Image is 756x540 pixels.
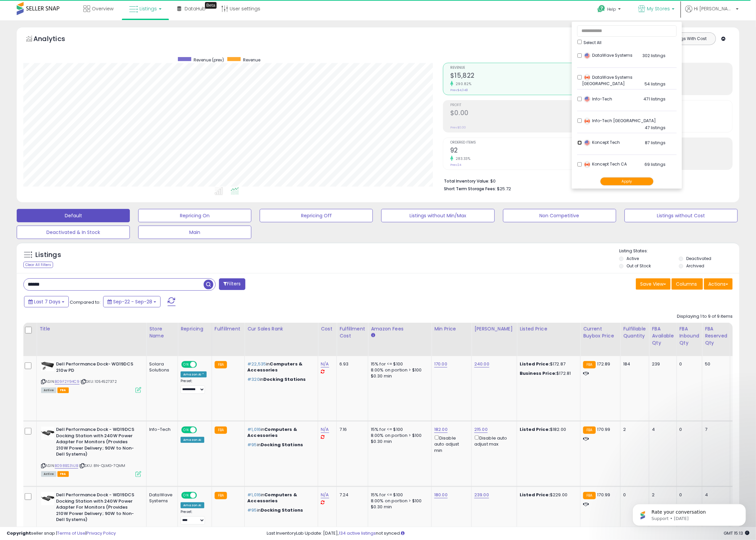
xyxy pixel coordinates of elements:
span: Revenue [243,57,260,63]
img: usa.png [584,96,590,102]
span: OFF [196,493,207,498]
div: DataWave Systems [149,492,173,504]
b: Dell Performance Dock - WD19DCS Docking Station with 240W Power Adapter For Monitors (Provides 21... [56,492,137,525]
img: 31fw9oB74EL._SL40_.jpg [41,427,54,440]
a: 180.00 [434,492,448,498]
h2: 92 [450,147,584,156]
small: Amazon Fees. [371,332,375,338]
div: $229.00 [520,492,575,498]
a: 240.00 [474,361,489,367]
div: 7 [705,427,725,433]
div: $172.81 [520,370,575,376]
div: Listed Price [520,325,577,332]
small: FBA [583,361,595,368]
h5: Analytics [33,34,78,45]
img: usa.png [584,52,590,59]
div: Repricing [181,325,209,332]
div: Title [39,325,144,332]
div: 8.00% on portion > $100 [371,367,426,373]
button: Deactivated & In Stock [17,226,130,239]
span: #95 [247,442,257,448]
span: ON [182,493,190,498]
span: ON [182,362,190,367]
span: 170.99 [597,492,610,498]
small: Prev: 24 [450,163,461,167]
span: | SKU: 8N-QLMG-7QMM [79,463,125,468]
div: Tooltip anchor [205,2,217,9]
div: 4 [652,427,671,433]
span: DataWave Systems [584,52,633,58]
span: Revenue (prev) [194,57,224,63]
div: Preset: [181,379,207,394]
span: OFF [196,427,207,433]
span: Sep-22 - Sep-28 [113,298,152,305]
span: Profit [450,103,584,107]
div: seller snap | | [7,530,116,537]
p: in [247,376,313,382]
button: Main [138,226,251,239]
div: $0.30 min [371,439,426,445]
a: B09F2Y94C9 [55,379,79,384]
span: Select All [583,40,601,45]
b: Short Term Storage Fees: [444,186,496,192]
div: ASIN: [41,361,141,392]
div: Fulfillment Cost [339,325,365,339]
span: Docking Stations [261,442,303,448]
span: #95 [247,507,257,513]
span: My Stores [647,5,670,12]
div: $182.00 [520,427,575,433]
span: Listings [140,5,157,12]
a: 170.00 [434,361,447,367]
b: Total Inventory Value: [444,178,489,184]
span: 170.99 [597,426,610,433]
button: Last 7 Days [24,296,69,307]
div: $172.87 [520,361,575,367]
a: 239.00 [474,492,489,498]
span: Revenue [450,66,584,70]
a: 134 active listings [339,530,376,536]
span: Info-Tech [584,96,612,102]
span: Ordered Items [450,141,584,145]
div: 184 [623,361,644,367]
button: Actions [704,278,733,290]
button: Repricing On [138,209,251,222]
div: Cur Sales Rank [247,325,315,332]
span: DataWave Systems [GEOGRAPHIC_DATA] [582,74,633,87]
div: 239 [652,361,671,367]
p: in [247,427,313,439]
div: Solara Solutions [149,361,173,373]
div: Fulfillment [215,325,242,332]
li: $0 [444,177,728,185]
div: 6.93 [339,361,363,367]
button: Filters [219,278,245,290]
span: FBA [57,387,69,393]
button: Columns [672,278,703,290]
img: canada.png [584,161,590,168]
span: ON [182,427,190,433]
span: 54 listings [645,81,666,87]
span: 87 listings [645,140,666,146]
span: Columns [676,281,697,287]
a: N/A [321,361,329,367]
img: usa.png [584,140,590,146]
div: 7.24 [339,492,363,498]
div: [PERSON_NAME] [474,325,514,332]
div: 0 [680,361,697,367]
img: 310dl0kGKkL._SL40_.jpg [41,361,54,371]
b: Listed Price: [520,492,550,498]
div: 2 [623,427,644,433]
h2: $15,822 [450,72,584,81]
small: FBA [215,492,227,499]
div: 8.00% on portion > $100 [371,498,426,504]
span: Compared to: [70,299,100,305]
img: canada.png [584,74,590,81]
span: Computers & Accessories [247,426,297,439]
h2: $0.00 [450,109,584,118]
p: in [247,442,313,448]
div: Clear All Filters [23,262,53,268]
div: FBA inbound Qty [680,325,700,346]
a: Hi [PERSON_NAME] [685,5,739,20]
